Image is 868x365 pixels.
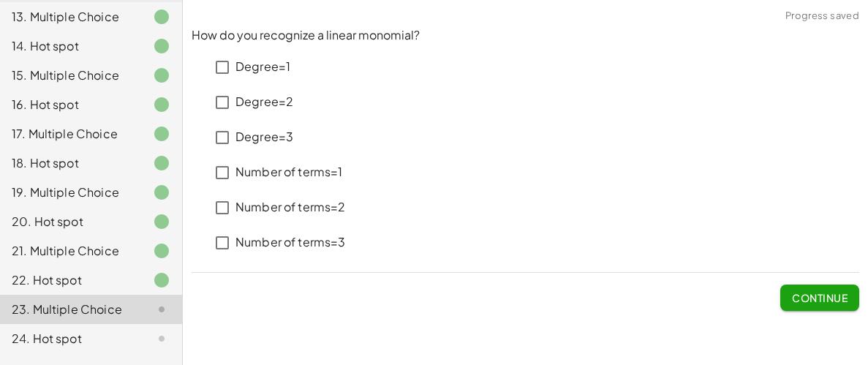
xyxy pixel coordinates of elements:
[235,199,346,216] p: Number of terms=2
[792,291,848,304] span: Continue
[785,9,859,23] span: Progress saved
[12,37,129,55] div: 14. Hot spot
[12,154,129,172] div: 18. Hot spot
[153,330,170,347] i: Task not started.
[153,184,170,201] i: Task finished.
[235,59,290,75] p: Degree=1
[153,271,170,289] i: Task finished.
[12,330,129,347] div: 24. Hot spot
[12,184,129,201] div: 19. Multiple Choice
[12,213,129,230] div: 20. Hot spot
[153,242,170,260] i: Task finished.
[12,67,129,84] div: 15. Multiple Choice
[192,27,859,44] p: How do you recognize a linear monomial?
[12,271,129,289] div: 22. Hot spot
[235,164,343,181] p: Number of terms=1
[153,213,170,230] i: Task finished.
[235,129,293,146] p: Degree=3
[235,94,293,110] p: Degree=2
[153,125,170,143] i: Task finished.
[12,96,129,113] div: 16. Hot spot
[153,301,170,318] i: Task not started.
[153,8,170,26] i: Task finished.
[153,37,170,55] i: Task finished.
[12,125,129,143] div: 17. Multiple Choice
[153,67,170,84] i: Task finished.
[153,154,170,172] i: Task finished.
[780,285,859,311] button: Continue
[12,8,129,26] div: 13. Multiple Choice
[12,301,129,318] div: 23. Multiple Choice
[12,242,129,260] div: 21. Multiple Choice
[235,234,346,251] p: Number of terms=3
[153,96,170,113] i: Task finished.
